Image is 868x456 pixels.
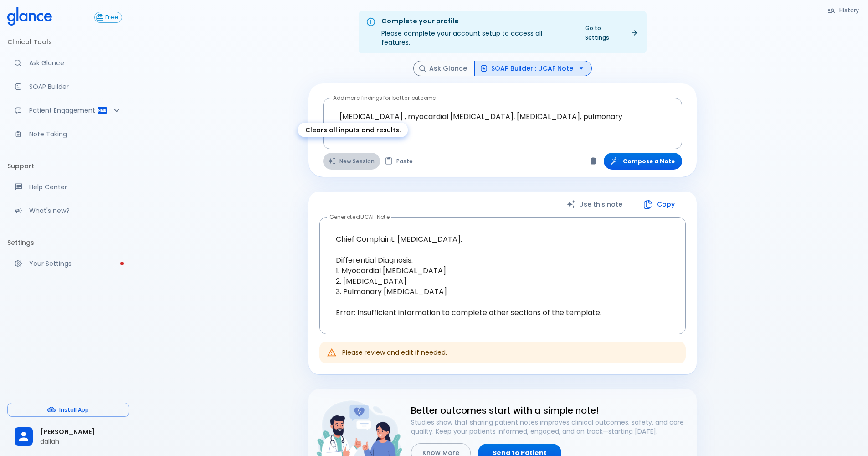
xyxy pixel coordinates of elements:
p: Ask Glance [29,58,122,67]
p: dallah [40,437,122,446]
button: Install App [7,403,129,417]
a: Advanced note-taking [7,124,129,144]
li: Settings [7,232,129,254]
button: Clears all inputs and results. [323,153,380,170]
p: Patient Engagement [29,106,97,115]
button: Compose a Note [604,153,682,170]
div: Recent updates and feature releases [7,201,129,221]
button: Ask Glance [413,61,475,77]
button: Copy [633,195,686,214]
li: Support [7,155,129,177]
div: Patient Reports & Referrals [7,100,129,120]
a: Moramiz: Find ICD10AM codes instantly [7,53,129,73]
p: Your Settings [29,259,122,268]
a: Please complete account setup [7,254,129,274]
div: [PERSON_NAME]dallah [7,421,129,452]
div: Complete your profile [381,16,572,26]
button: Clear [586,154,600,168]
textarea: [MEDICAL_DATA] , myocardial [MEDICAL_DATA], [MEDICAL_DATA], pulmonary [MEDICAL_DATA] [329,102,676,131]
p: Help Center [29,182,122,192]
a: Get help from our support team [7,177,129,197]
textarea: Chief Complaint: [MEDICAL_DATA]. Differential Diagnosis: 1. Myocardial [MEDICAL_DATA] 2. [MEDICAL... [326,225,679,327]
a: Click to view or change your subscription [94,12,129,23]
div: Please complete your account setup to access all features. [381,14,572,51]
p: What's new? [29,206,122,215]
span: Free [102,14,122,21]
div: Please review and edit if needed. [342,344,447,361]
button: SOAP Builder : UCAF Note [474,61,592,77]
span: [PERSON_NAME] [40,427,122,437]
label: Add more findings for better outcome [333,94,436,102]
label: Generated UCAF Note [329,213,390,221]
p: SOAP Builder [29,82,122,91]
h6: Better outcomes start with a simple note! [411,403,689,418]
a: Docugen: Compose a clinical documentation in seconds [7,77,129,97]
a: Go to Settings [580,21,643,44]
button: Paste from clipboard [380,153,418,170]
p: Studies show that sharing patient notes improves clinical outcomes, safety, and care quality. Kee... [411,418,689,436]
li: Clinical Tools [7,31,129,53]
button: Use this note [557,195,633,214]
button: Free [94,12,122,23]
button: History [823,4,864,17]
div: Clears all inputs and results. [298,123,408,137]
p: Note Taking [29,130,122,139]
